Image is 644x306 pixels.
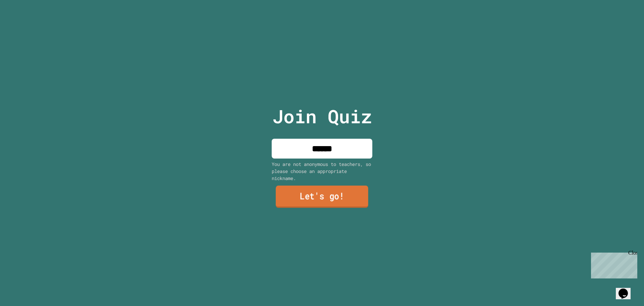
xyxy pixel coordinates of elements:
p: Join Quiz [272,102,372,130]
iframe: chat widget [616,279,637,299]
iframe: chat widget [588,250,637,278]
a: Let's go! [276,186,368,208]
div: You are not anonymous to teachers, so please choose an appropriate nickname. [272,161,372,182]
div: Chat with us now!Close [3,3,46,43]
